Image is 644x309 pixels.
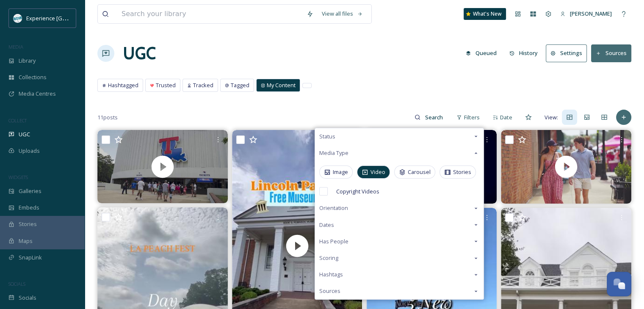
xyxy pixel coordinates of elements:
[420,109,448,126] input: Search
[591,44,631,62] button: Sources
[123,41,156,66] a: UGC
[570,10,612,17] span: [PERSON_NAME]
[464,8,506,20] a: What's New
[336,188,379,196] span: Copyright Videos
[319,237,348,246] span: Has People
[19,254,42,262] span: SnapLink
[97,130,228,203] img: thumbnail
[108,81,138,89] span: Hashtagged
[408,168,431,176] span: Carousel
[319,287,340,295] span: Sources
[505,45,542,61] button: History
[546,44,591,62] a: Settings
[14,14,22,22] img: 24IZHUKKFBA4HCESFN4PRDEIEY.avif
[19,147,40,155] span: Uploads
[546,44,587,62] button: Settings
[319,254,338,262] span: Scoring
[117,5,302,23] input: Search your library
[505,45,546,61] a: History
[501,130,631,204] img: thumbnail
[319,204,348,212] span: Orientation
[19,73,47,81] span: Collections
[8,174,28,180] span: WIDGETS
[333,168,348,176] span: Image
[19,237,33,245] span: Maps
[97,130,228,203] video: ✨🥎 A quick recap of the @dixie_girls_world_series_ 2025! We hope all the visiting teams enjoyed t...
[19,57,36,65] span: Library
[19,90,56,98] span: Media Centres
[26,14,110,22] span: Experience [GEOGRAPHIC_DATA]
[231,81,249,89] span: Tagged
[8,44,23,50] span: MEDIA
[462,45,505,61] a: Queued
[19,187,41,195] span: Galleries
[156,81,176,89] span: Trusted
[8,281,25,287] span: SOCIALS
[319,132,335,141] span: Status
[8,117,27,124] span: COLLECT
[318,6,367,22] a: View all files
[267,81,296,89] span: My Content
[193,81,213,89] span: Tracked
[462,45,501,61] button: Queued
[19,220,37,228] span: Stories
[319,221,334,229] span: Dates
[464,113,480,121] span: Filters
[453,168,471,176] span: Stories
[319,270,343,279] span: Hashtags
[370,168,385,176] span: Video
[97,113,118,121] span: 11 posts
[607,272,631,296] button: Open Chat
[19,204,39,212] span: Embeds
[19,130,30,138] span: UGC
[319,149,348,157] span: Media Type
[501,130,631,204] video: We can’t believe it’s already been two weeks since the best day of the year! We’re still reminisc...
[556,6,616,22] a: [PERSON_NAME]
[500,113,512,121] span: Date
[19,294,36,302] span: Socials
[544,113,558,121] span: View:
